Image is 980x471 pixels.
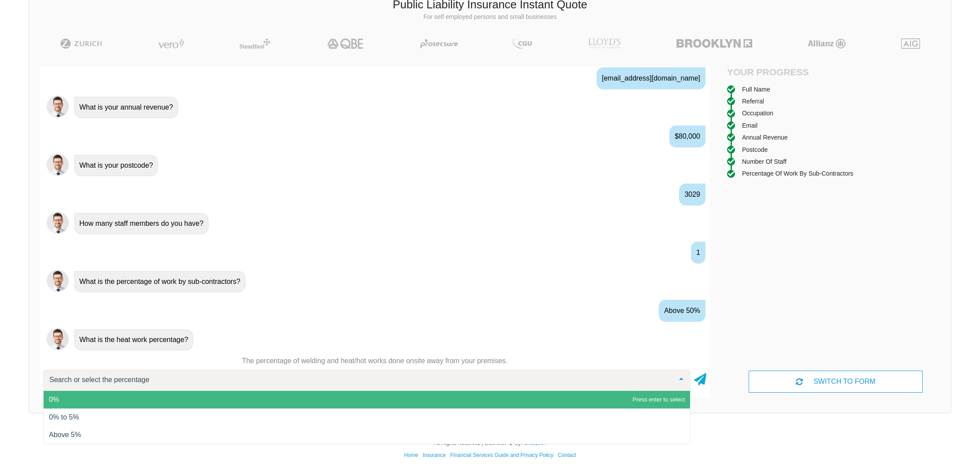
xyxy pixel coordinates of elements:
img: Chatbot | PLI [47,96,69,118]
div: Referral [742,96,764,106]
a: Contact [558,452,576,458]
p: For self employed persons and small businesses [36,13,944,22]
h4: Your Progress [727,66,836,77]
div: What is your postcode? [74,155,158,176]
div: 3029 [679,184,705,206]
div: Annual Revenue [742,132,788,142]
img: Chatbot | PLI [47,154,69,176]
div: [EMAIL_ADDRESS][DOMAIN_NAME] [597,67,705,89]
img: Zurich | Public Liability Insurance [56,38,106,49]
img: LLOYD's | Public Liability Insurance [583,38,626,49]
div: What is your annual revenue? [74,97,178,118]
div: Percentage of work by sub-contractors [742,169,854,178]
div: What is the heat work percentage? [74,329,193,350]
img: Chatbot | PLI [47,328,69,350]
div: $80,000 [669,125,705,147]
img: Chatbot | PLI [47,270,69,292]
img: Protecsure | Public Liability Insurance [417,38,461,49]
div: Email [742,121,757,130]
img: Brooklyn | Public Liability Insurance [673,38,755,49]
a: Home [404,452,418,458]
div: How many staff members do you have? [74,213,208,234]
div: What is the percentage of work by sub-contractors? [74,271,245,292]
input: Search or select the percentage [47,375,672,384]
div: Number of staff [742,157,787,166]
a: Insurance [423,452,446,458]
span: 0% to 5% [49,413,79,421]
img: Allianz | Public Liability Insurance [803,38,850,49]
div: Above 50% [659,300,705,322]
img: AIG | Public Liability Insurance [898,38,924,49]
span: Above 5% [49,431,81,438]
div: Occupation [742,108,773,118]
a: Financial Services Guide and Privacy Policy [450,452,553,458]
div: 1 [691,242,705,264]
img: QBE | Public Liability Insurance [322,38,370,49]
div: SWITCH TO FORM [749,371,923,393]
img: Chatbot | PLI [47,212,69,234]
p: The percentage of welding and heat/hot works done onsite away from your premises. [40,356,710,366]
div: Postcode [742,145,768,155]
div: Full Name [742,85,770,94]
img: Steadfast | Public Liability Insurance [236,38,275,49]
img: CGU | Public Liability Insurance [509,38,535,49]
span: 0% [49,396,59,403]
img: Vero | Public Liability Insurance [154,38,188,49]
